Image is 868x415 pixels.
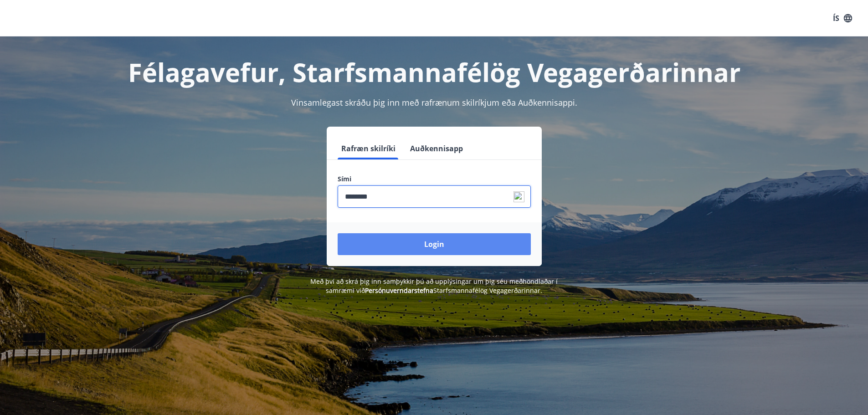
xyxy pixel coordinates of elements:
[338,174,531,184] label: Sími
[828,10,857,26] button: ÍS
[338,233,531,255] button: Login
[310,277,558,295] span: Með því að skrá þig inn samþykkir þú að upplýsingar um þig séu meðhöndlaðar í samræmi við Starfsm...
[338,138,399,159] button: Rafræn skilríki
[117,55,751,89] h1: Félagavefur, Starfsmannafélög Vegagerðarinnar
[514,191,524,202] img: npw-badge-icon-locked.svg
[406,138,467,159] button: Auðkennisapp
[291,97,577,108] span: Vinsamlegast skráðu þig inn með rafrænum skilríkjum eða Auðkennisappi.
[365,286,433,295] a: Persónuverndarstefna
